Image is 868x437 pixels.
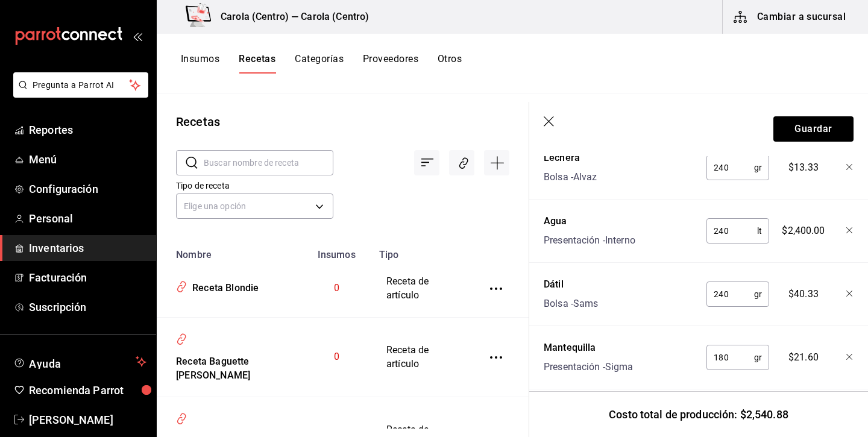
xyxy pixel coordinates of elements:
[372,317,468,397] td: Receta de artículo
[8,87,148,100] a: Pregunta a Parrot AI
[29,240,146,256] span: Inventarios
[449,150,474,175] div: Asociar recetas
[29,412,146,428] span: [PERSON_NAME]
[13,72,148,98] button: Pregunta a Parrot AI
[544,151,597,165] div: Lechera
[544,214,635,228] div: Agua
[438,53,462,74] button: Otros
[176,113,220,131] div: Recetas
[176,193,333,219] div: Elige una opción
[372,242,468,260] th: Tipo
[788,160,819,175] span: $13.33
[29,269,146,286] span: Facturación
[788,350,819,365] span: $21.60
[295,53,344,74] button: Categorías
[29,151,146,168] span: Menú
[301,242,371,260] th: Insumos
[372,260,468,317] td: Receta de artículo
[544,360,634,374] div: Presentación - Sigma
[29,382,146,398] span: Recomienda Parrot
[788,287,819,301] span: $40.33
[544,297,598,311] div: Bolsa - Sams
[706,281,769,307] div: gr
[181,53,219,74] button: Insumos
[706,155,769,180] div: gr
[544,277,598,292] div: Dátil
[484,150,509,175] div: Agregar receta
[529,391,868,437] div: Costo total de producción: $2,540.88
[706,156,754,180] input: 0
[706,282,754,306] input: 0
[239,53,275,74] button: Recetas
[181,53,462,74] div: navigation tabs
[187,277,259,295] div: Receta Blondie
[706,345,769,370] div: gr
[706,218,769,244] div: lt
[773,116,854,142] button: Guardar
[171,350,286,383] div: Receta Baguette [PERSON_NAME]
[706,345,754,369] input: 0
[29,210,146,227] span: Personal
[176,181,333,190] label: Tipo de receta
[414,150,439,175] div: Ordenar por
[782,224,825,238] span: $2,400.00
[544,233,635,248] div: Presentación - Interno
[157,242,301,260] th: Nombre
[211,10,369,24] h3: Carola (Centro) — Carola (Centro)
[544,170,597,184] div: Bolsa - Alvaz
[334,282,339,294] span: 0
[29,122,146,138] span: Reportes
[29,181,146,197] span: Configuración
[29,299,146,315] span: Suscripción
[29,354,131,369] span: Ayuda
[204,151,333,175] input: Buscar nombre de receta
[706,219,757,243] input: 0
[133,31,142,41] button: open_drawer_menu
[544,341,634,355] div: Mantequilla
[33,79,130,92] span: Pregunta a Parrot AI
[363,53,418,74] button: Proveedores
[334,351,339,362] span: 0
